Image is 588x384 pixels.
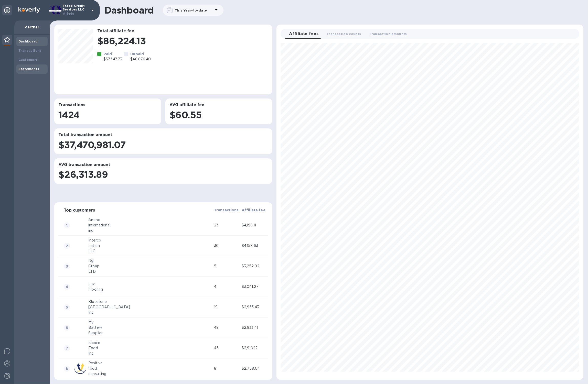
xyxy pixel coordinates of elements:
[242,208,265,212] b: Affiliate fee
[97,36,268,46] h1: $86,224.13
[2,5,12,15] div: Unpin categories
[169,103,268,107] h3: AVG affiliate fee
[18,49,42,52] b: Transactions
[214,366,240,371] div: 8
[242,264,267,269] div: $3,252.92
[18,39,38,43] b: Dashboard
[169,109,268,120] h1: $60.55
[214,243,240,248] div: 30
[214,208,239,212] b: Transactions
[88,371,212,377] div: consulting
[88,304,212,310] div: [GEOGRAPHIC_DATA]
[88,310,212,315] div: Inc
[103,51,122,57] p: Paid
[97,29,268,34] h3: Total affiliate fee
[88,340,212,345] div: Idanim
[18,67,39,71] b: Statements
[64,208,95,213] h3: Top customers
[175,8,207,12] b: This Year-to-date
[369,31,407,37] span: Transaction amounts
[214,325,240,330] div: 49
[88,228,212,233] div: inc
[104,5,154,16] h1: Dashboard
[64,366,70,372] span: 8
[242,284,267,289] div: $3,041.27
[88,325,212,330] div: Battery
[130,51,151,57] p: Unpaid
[64,304,70,310] span: 5
[214,223,240,228] div: 23
[242,366,267,371] div: $2,758.04
[88,366,212,371] div: food
[242,345,267,351] div: $2,910.12
[64,222,70,228] span: 1
[64,345,70,351] span: 7
[242,325,267,330] div: $2,933.41
[214,264,240,269] div: 5
[64,325,70,331] span: 6
[214,345,240,351] div: 45
[88,269,212,274] div: LTD
[88,330,212,336] div: Supplier
[214,207,239,213] span: Transactions
[4,37,10,42] img: Partner
[88,287,212,292] div: Flooring
[88,264,212,269] div: Group
[64,243,70,249] span: 2
[214,304,240,310] div: 19
[88,258,212,264] div: Dgl
[58,162,268,167] h3: AVG transaction amount
[18,58,38,62] b: Customers
[88,238,212,243] div: Interco
[58,133,268,137] h3: Total transaction amount
[88,243,212,248] div: Latam
[58,109,157,120] h1: 1424
[88,217,212,223] div: Ammo
[327,31,361,37] span: Transaction counts
[18,25,46,30] p: Partner
[58,169,268,180] h1: $26,313.89
[88,281,212,287] div: Lux
[289,30,318,37] span: Affiliate fees
[242,207,265,213] span: Affiliate fee
[88,299,212,304] div: Bloostone
[130,57,151,62] p: $48,876.40
[242,243,267,248] div: $4,158.63
[63,4,88,17] p: Trade Credit Services LLC
[58,103,157,107] h3: Transactions
[88,223,212,228] div: international
[242,304,267,310] div: $2,953.43
[64,284,70,290] span: 4
[88,248,212,254] div: LLC
[63,11,88,17] p: Admin
[103,57,122,62] p: $37,347.73
[88,360,212,366] div: Positive
[58,139,268,150] h1: $37,470,981.07
[88,345,212,351] div: Food
[214,284,240,289] div: 4
[18,7,40,13] img: Logo
[242,223,267,228] div: $4,196.11
[88,320,212,325] div: My
[88,351,212,356] div: Inc
[64,263,70,269] span: 3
